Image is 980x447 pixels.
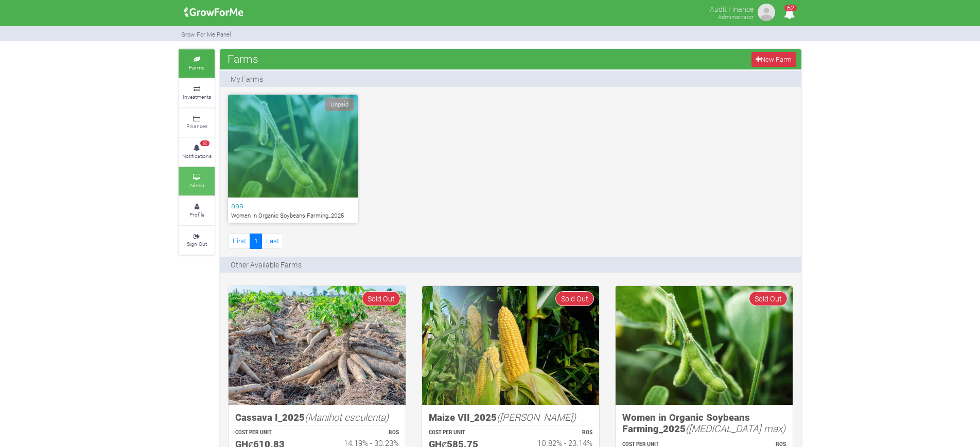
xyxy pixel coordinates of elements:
[250,234,262,248] a: 1
[229,286,406,405] img: growforme image
[429,412,592,423] h5: Maize VII_2025
[751,52,796,67] a: New Farm
[261,234,283,248] a: Last
[200,140,209,147] span: 62
[179,196,215,225] a: Profile
[182,152,212,159] small: Notifications
[179,138,215,166] a: 62 Notifications
[749,291,787,306] span: Sold Out
[497,410,576,423] i: ([PERSON_NAME])
[179,49,215,78] a: Farms
[710,2,754,14] p: Audit Finance
[179,109,215,137] a: Finances
[784,5,797,11] span: 62
[779,2,799,25] i: Notifications
[189,211,204,218] small: Profile
[235,412,399,423] h5: Cassava I_2025
[326,429,399,437] p: ROS
[362,291,400,306] span: Sold Out
[183,93,211,100] small: Investments
[756,2,777,23] img: growforme image
[422,286,599,405] img: growforme image
[225,48,261,69] span: Farms
[179,167,215,195] a: Admin
[616,286,793,405] img: growforme image
[228,234,283,248] nav: Page Navigation
[189,64,204,71] small: Farms
[235,429,308,437] p: COST PER UNIT
[181,30,231,38] small: Grow For Me Panel
[228,234,250,248] a: First
[179,226,215,255] a: Sign Out
[231,201,355,210] h6: aaa
[555,291,594,306] span: Sold Out
[325,98,354,111] span: Unpaid
[231,74,263,84] p: My Farms
[520,429,592,437] p: ROS
[622,412,786,435] h5: Women in Organic Soybeans Farming_2025
[189,182,204,189] small: Admin
[429,429,501,437] p: COST PER UNIT
[186,122,207,130] small: Finances
[228,95,358,223] a: Unpaid aaa Women In Organic Soybeans Farming_2025
[181,2,247,23] img: growforme image
[231,259,302,270] p: Other Available Farms
[686,422,785,435] i: ([MEDICAL_DATA] max)
[187,240,207,247] small: Sign Out
[179,79,215,107] a: Investments
[305,410,389,423] i: (Manihot esculenta)
[718,13,754,21] small: Administrator
[779,10,799,20] a: 62
[231,211,355,220] p: Women In Organic Soybeans Farming_2025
